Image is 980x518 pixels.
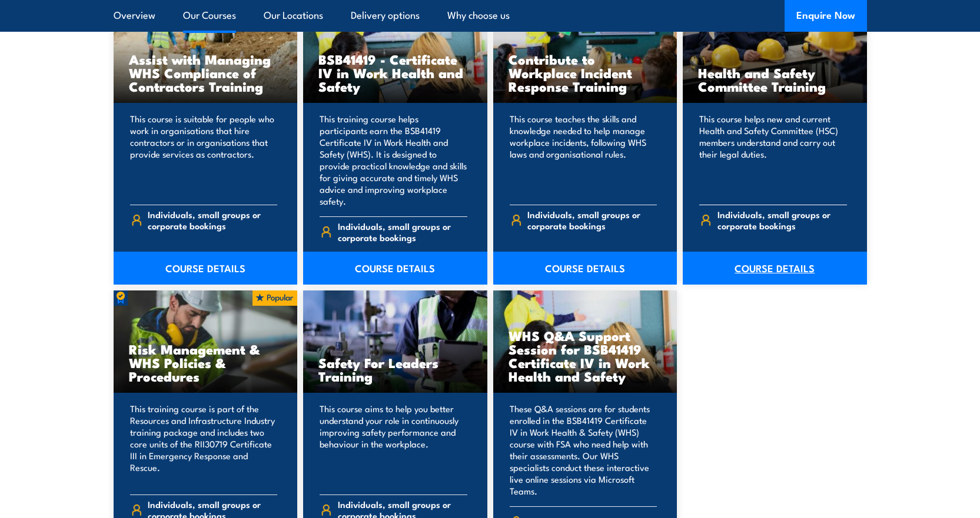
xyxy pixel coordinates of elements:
a: COURSE DETAILS [303,252,487,285]
a: COURSE DETAILS [683,252,867,285]
h3: Assist with Managing WHS Compliance of Contractors Training [129,52,283,93]
span: Individuals, small groups or corporate bookings [338,220,467,243]
a: COURSE DETAILS [493,252,677,285]
span: Individuals, small groups or corporate bookings [717,209,847,231]
p: This course teaches the skills and knowledge needed to help manage workplace incidents, following... [510,113,657,195]
p: This course helps new and current Health and Safety Committee (HSC) members understand and carry ... [699,113,847,195]
p: This course aims to help you better understand your role in continuously improving safety perform... [320,403,467,485]
p: These Q&A sessions are for students enrolled in the BSB41419 Certificate IV in Work Health & Safe... [510,403,657,497]
h3: Risk Management & WHS Policies & Procedures [129,342,283,383]
p: This training course is part of the Resources and Infrastructure Industry training package and in... [130,403,278,485]
span: Individuals, small groups or corporate bookings [148,209,277,231]
p: This course is suitable for people who work in organisations that hire contractors or in organisa... [130,113,278,195]
h3: Safety For Leaders Training [318,356,472,383]
p: This training course helps participants earn the BSB41419 Certificate IV in Work Health and Safet... [320,113,467,207]
span: Individuals, small groups or corporate bookings [527,209,657,231]
h3: Contribute to Workplace Incident Response Training [509,52,662,93]
h3: Health and Safety Committee Training [698,66,852,93]
h3: WHS Q&A Support Session for BSB41419 Certificate IV in Work Health and Safety [509,329,662,383]
h3: BSB41419 - Certificate IV in Work Health and Safety [318,52,472,93]
a: COURSE DETAILS [114,252,298,285]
